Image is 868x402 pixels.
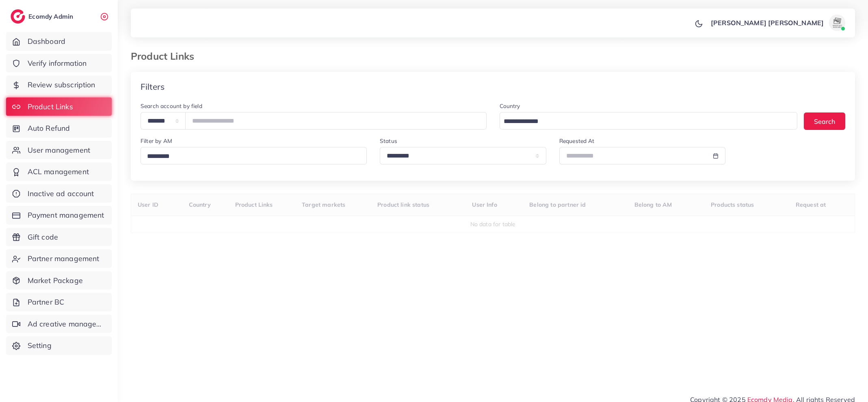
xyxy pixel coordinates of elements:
[501,115,787,128] input: Search for option
[6,162,112,181] a: ACL management
[28,123,70,134] span: Auto Refund
[500,102,520,110] label: Country
[6,293,112,311] a: Partner BC
[6,228,112,246] a: Gift code
[559,137,595,145] label: Requested At
[28,36,65,47] span: Dashboard
[28,188,94,199] span: Inactive ad account
[380,137,397,145] label: Status
[28,13,75,20] h2: Ecomdy Admin
[141,102,202,110] label: Search account by field
[28,340,52,351] span: Setting
[11,9,25,24] img: logo
[28,80,95,90] span: Review subscription
[6,119,112,138] a: Auto Refund
[6,206,112,225] a: Payment management
[706,15,849,31] a: [PERSON_NAME] [PERSON_NAME]avatar
[28,166,89,177] span: ACL management
[6,97,112,116] a: Product Links
[6,141,112,160] a: User management
[711,18,824,28] p: [PERSON_NAME] [PERSON_NAME]
[28,145,90,156] span: User management
[28,275,83,286] span: Market Package
[6,54,112,73] a: Verify information
[28,297,65,307] span: Partner BC
[6,76,112,94] a: Review subscription
[28,210,104,220] span: Payment management
[141,137,172,145] label: Filter by AM
[6,271,112,290] a: Market Package
[28,58,87,69] span: Verify information
[804,112,845,130] button: Search
[500,112,798,130] div: Search for option
[141,82,165,92] h4: Filters
[131,50,201,62] h3: Product Links
[28,319,106,329] span: Ad creative management
[6,336,112,355] a: Setting
[829,15,845,31] img: avatar
[6,32,112,51] a: Dashboard
[11,9,75,24] a: logoEcomdy Admin
[6,315,112,333] a: Ad creative management
[28,253,100,264] span: Partner management
[144,150,362,163] input: Search for option
[6,184,112,203] a: Inactive ad account
[141,147,367,164] div: Search for option
[28,232,58,242] span: Gift code
[28,102,73,112] span: Product Links
[6,249,112,268] a: Partner management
